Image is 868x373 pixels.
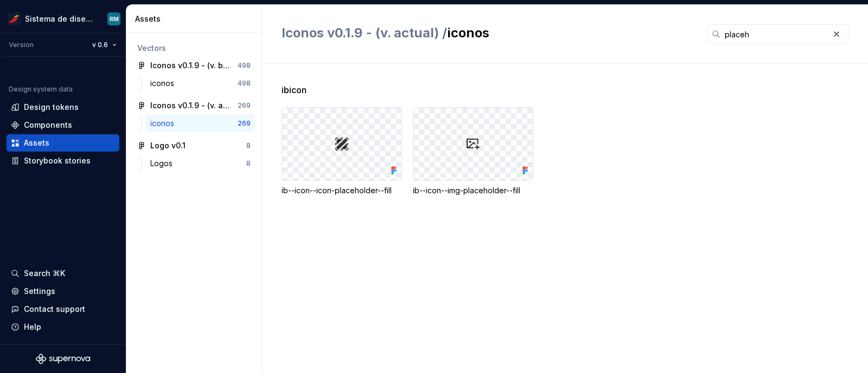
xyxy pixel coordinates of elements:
[238,101,251,110] div: 269
[413,185,533,196] div: ib--icon--img-placeholder--fill
[150,78,178,89] div: iconos
[7,265,119,282] button: Search ⌘K
[87,37,122,53] button: v 0.6
[24,102,79,113] div: Design tokens
[2,7,124,30] button: Sistema de diseño IberiaRM
[24,155,91,166] div: Storybook stories
[282,83,307,96] span: ibicon
[246,159,251,168] div: 8
[8,12,21,25] img: 55604660-494d-44a9-beb2-692398e9940a.png
[133,137,255,154] a: Logo v0.18
[7,283,119,300] a: Settings
[24,138,49,148] div: Assets
[238,61,251,70] div: 498
[7,116,119,134] a: Components
[25,14,94,24] div: Sistema de diseño Iberia
[133,97,255,114] a: Iconos v0.1.9 - (v. actual)269
[7,300,119,318] button: Contact support
[110,15,119,23] div: RM
[24,120,72,130] div: Components
[282,24,694,42] h2: iconos
[24,304,85,315] div: Contact support
[150,158,177,169] div: Logos
[282,25,447,41] span: Iconos v0.1.9 - (v. actual) /
[137,43,251,54] div: Vectors
[7,99,119,116] a: Design tokens
[24,286,55,297] div: Settings
[135,14,257,24] div: Assets
[146,155,255,172] a: Logos8
[246,141,251,150] div: 8
[238,119,251,128] div: 269
[282,185,402,196] div: ib--icon--icon-placeholder--fill
[7,152,119,169] a: Storybook stories
[150,60,231,71] div: Iconos v0.1.9 - (v. beta)
[146,115,255,132] a: iconos269
[238,79,251,88] div: 498
[24,268,65,279] div: Search ⌘K
[9,41,34,49] div: Version
[9,85,73,94] div: Design system data
[146,75,255,92] a: iconos498
[7,134,119,152] a: Assets
[133,57,255,74] a: Iconos v0.1.9 - (v. beta)498
[92,41,108,49] span: v 0.6
[150,140,186,151] div: Logo v0.1
[36,354,90,364] svg: Supernova Logo
[24,322,41,332] div: Help
[150,118,178,129] div: iconos
[720,24,829,44] input: Search in assets...
[7,318,119,336] button: Help
[150,100,231,111] div: Iconos v0.1.9 - (v. actual)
